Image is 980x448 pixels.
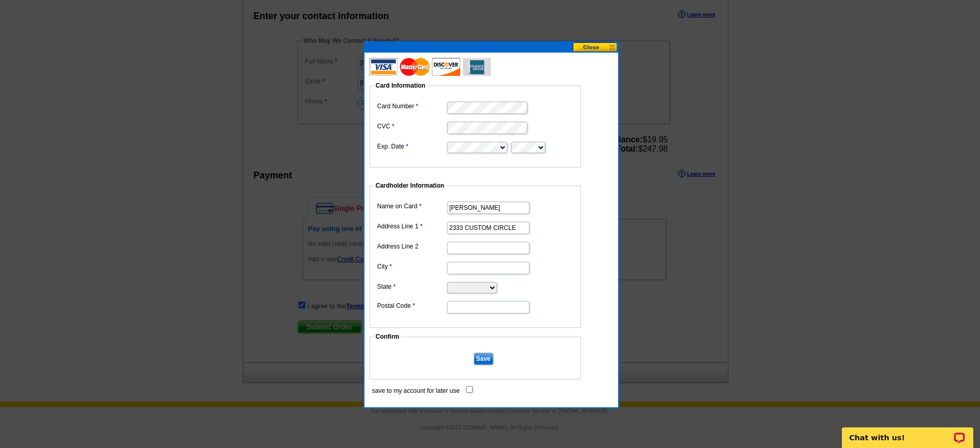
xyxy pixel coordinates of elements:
img: acceptedCards.gif [370,58,491,76]
label: Name on Card [377,202,446,211]
input: Save [474,353,493,365]
label: save to my account for later use [372,386,460,395]
label: Exp. Date [377,142,446,151]
label: State [377,282,446,291]
legend: Cardholder Information [375,181,445,190]
label: Postal Code [377,301,446,310]
legend: Card Information [375,81,427,90]
label: City [377,262,446,271]
label: Card Number [377,102,446,111]
iframe: LiveChat chat widget [835,416,980,448]
label: Address Line 2 [377,242,446,251]
legend: Confirm [375,332,401,341]
label: CVC [377,122,446,131]
label: Address Line 1 [377,222,446,231]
